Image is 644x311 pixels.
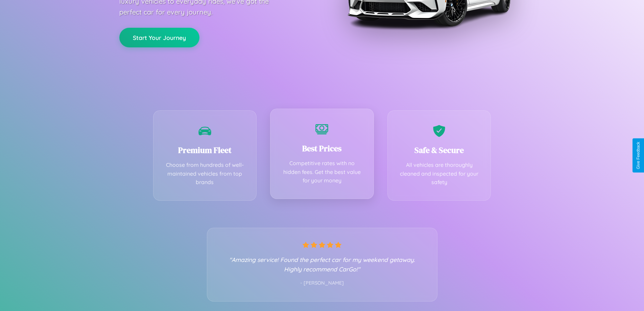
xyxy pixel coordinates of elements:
h3: Best Prices [281,143,363,154]
h3: Premium Fleet [164,145,246,156]
p: - [PERSON_NAME] [221,279,424,288]
p: All vehicles are thoroughly cleaned and inspected for your safety [398,161,481,187]
div: Give Feedback [636,142,641,169]
p: "Amazing service! Found the perfect car for my weekend getaway. Highly recommend CarGo!" [221,255,424,274]
p: Choose from hundreds of well-maintained vehicles from top brands [164,161,246,187]
button: Start Your Journey [119,28,199,47]
p: Competitive rates with no hidden fees. Get the best value for your money [281,159,363,185]
h3: Safe & Secure [398,145,481,156]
